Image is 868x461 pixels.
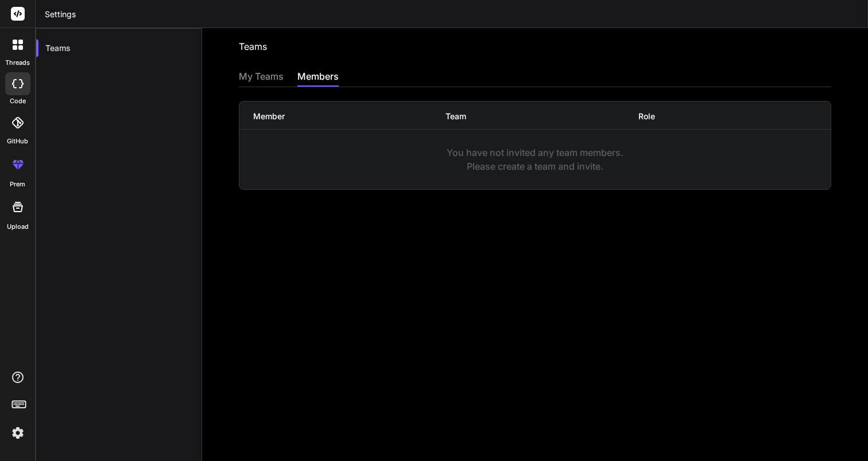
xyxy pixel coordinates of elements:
div: My Teams [239,69,284,85]
label: code [10,96,26,106]
label: prem [10,179,25,189]
img: settings [8,423,28,443]
label: Upload [7,222,29,232]
div: Role [638,111,831,122]
div: Member [253,111,445,122]
label: GitHub [7,136,28,146]
div: Teams [36,36,201,61]
div: Team [445,111,638,122]
div: You have not invited any team members. Please create a team and invite. [239,146,831,173]
div: members [297,69,339,85]
label: threads [5,58,30,68]
h2: Teams [239,40,267,65]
